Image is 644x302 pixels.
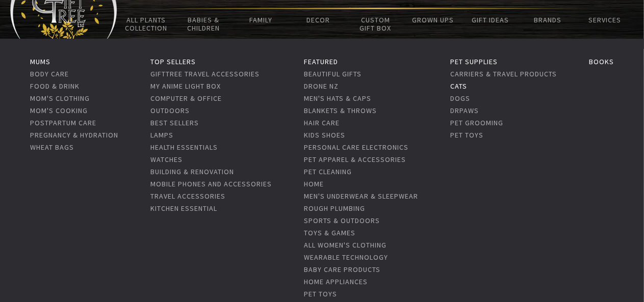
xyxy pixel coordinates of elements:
a: Grown Ups [404,9,462,31]
a: Computer & Office [150,94,222,103]
a: Mobile Phones And Accessories [150,179,272,188]
a: Lamps [150,130,173,140]
a: Rough Plumbing [304,204,365,213]
a: Cats [450,81,467,91]
a: Books [589,57,614,66]
a: Men's Underwear & Sleepwear [304,191,418,201]
a: Beautiful Gifts [304,69,362,78]
a: Baby care Products [304,265,380,274]
a: Carriers & Travel Products [450,69,557,78]
a: Best Sellers [150,118,199,127]
a: Mums [30,57,50,66]
a: Blankets & Throws [304,106,377,115]
a: Body Care [30,69,69,78]
a: Pet Apparel & Accessories [304,155,406,164]
a: Kitchen Essential [150,204,217,213]
a: Watches [150,155,183,164]
a: Mom's Clothing [30,94,90,103]
a: Building & Renovation [150,167,234,176]
a: Drone NZ [304,81,339,91]
a: All Women's Clothing [304,240,387,250]
a: Pet Grooming [450,118,503,127]
a: Toys & Games [304,228,355,237]
a: Outdoors [150,106,190,115]
a: Family [232,9,290,31]
a: Food & Drink [30,81,80,91]
a: Personal Care Electronics [304,143,408,152]
a: Home [304,179,324,188]
a: My Anime Light Box [150,81,221,91]
a: DrPaws [450,106,479,115]
a: Pet Toys [304,289,337,298]
a: Kids Shoes [304,130,345,140]
a: Pet Supplies [450,57,498,66]
a: Gift Ideas [461,9,519,31]
a: Decor [290,9,347,31]
a: Wearable Technology [304,253,388,262]
a: All Plants Collection [117,9,175,39]
a: Mom's Cooking [30,106,88,115]
a: Custom Gift Box [347,9,404,39]
a: Home Appliances [304,277,368,286]
a: Wheat Bags [30,143,74,152]
a: Pet Toys [450,130,483,140]
a: Sports & Outdoors [304,216,380,225]
a: Featured [304,57,338,66]
a: Health Essentials [150,143,218,152]
a: Top Sellers [150,57,196,66]
a: Postpartum Care [30,118,96,127]
a: Babies & Children [175,9,233,39]
a: Hair Care [304,118,340,127]
a: GiftTree Travel accessories [150,69,260,78]
a: Brands [519,9,577,31]
a: Pregnancy & Hydration [30,130,118,140]
a: Men's Hats & Caps [304,94,371,103]
a: Services [577,9,634,31]
a: Dogs [450,94,470,103]
a: Pet Cleaning [304,167,352,176]
a: Travel Accessories [150,191,225,201]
